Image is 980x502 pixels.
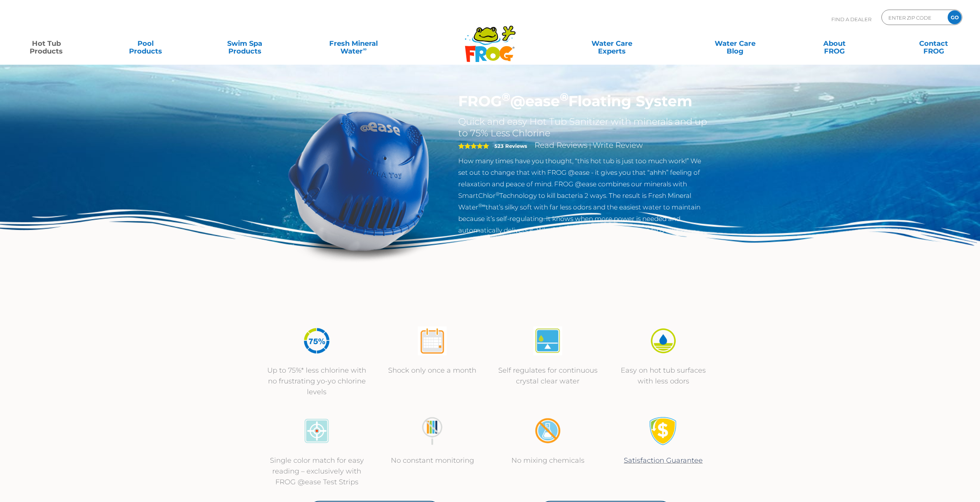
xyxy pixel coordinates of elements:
sup: ® [496,191,499,197]
a: AboutFROG [796,36,873,51]
a: Fresh MineralWater∞ [305,36,402,51]
a: ContactFROG [895,36,972,51]
img: no-constant-monitoring1 [418,417,447,445]
p: Up to 75%* less chlorine with no frustrating yo-yo chlorine levels [267,365,367,397]
p: Easy on hot tub surfaces with less odors [613,365,714,387]
p: Self regulates for continuous crystal clear water [498,365,598,387]
p: No constant monitoring [382,455,482,466]
a: Swim SpaProducts [206,36,283,51]
span: 5 [458,143,489,149]
sup: ∞ [363,46,367,52]
img: icon-atease-easy-on [649,326,678,355]
img: Frog Products Logo [461,15,520,62]
h1: FROG @ease Floating System [458,92,710,110]
a: Hot TubProducts [8,36,85,51]
sup: ®∞ [478,202,486,208]
img: icon-atease-75percent-less [302,326,331,355]
img: atease-icon-shock-once [418,326,447,355]
a: Read Reviews [534,141,588,150]
a: Water CareBlog [697,36,774,51]
sup: ® [560,90,568,104]
p: How many times have you thought, “this hot tub is just too much work!” We set out to change that ... [458,155,710,236]
sup: ® [502,90,510,104]
span: | [589,142,591,149]
a: PoolProducts [107,36,184,51]
strong: 523 Reviews [494,143,527,149]
a: Water CareExperts [549,36,675,51]
img: Satisfaction Guarantee Icon [649,417,678,445]
img: no-mixing1 [533,417,562,445]
a: Write Review [593,141,643,150]
img: atease-icon-self-regulates [533,326,562,355]
input: GO [948,10,962,24]
p: Shock only once a month [382,365,482,376]
p: Single color match for easy reading – exclusively with FROG @ease Test Strips [267,455,367,487]
a: Satisfaction Guarantee [624,456,703,465]
p: Find A Dealer [831,10,871,29]
img: hot-tub-product-atease-system.png [271,92,447,269]
p: No mixing chemicals [498,455,598,466]
h2: Quick and easy Hot Tub Sanitizer with minerals and up to 75% Less Chlorine [458,116,710,139]
img: icon-atease-color-match [302,417,331,445]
